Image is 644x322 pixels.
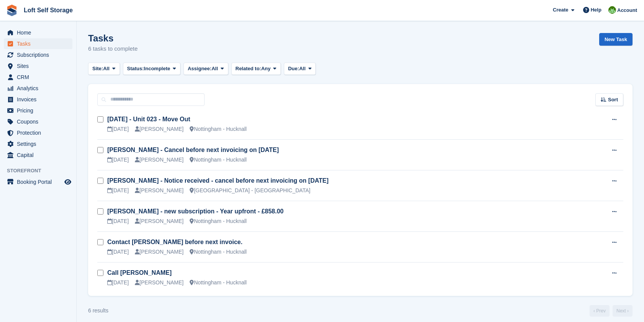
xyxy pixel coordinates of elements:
[284,63,316,75] button: Due: All
[92,65,103,73] span: Site:
[599,33,633,46] a: New Task
[6,5,18,16] img: stora-icon-8386f47178a22dfd0bd8f6a31ec36ba5ce8667c1dd55bd0f319d3a0aa187defe.svg
[4,94,72,105] a: menu
[17,72,63,83] span: CRM
[231,63,281,75] button: Related to: Any
[135,125,184,133] div: [PERSON_NAME]
[4,139,72,149] a: menu
[135,248,184,256] div: [PERSON_NAME]
[4,127,72,138] a: menu
[4,50,72,60] a: menu
[107,248,129,256] div: [DATE]
[88,33,138,43] h1: Tasks
[4,72,72,83] a: menu
[190,156,247,164] div: Nottingham - Hucknall
[190,248,247,256] div: Nottingham - Hucknall
[107,239,243,245] a: Contact [PERSON_NAME] before next invoice.
[88,45,138,53] p: 6 tasks to complete
[211,65,218,73] span: All
[107,125,129,133] div: [DATE]
[17,139,63,149] span: Settings
[107,269,172,276] a: Call [PERSON_NAME]
[4,27,72,38] a: menu
[123,63,180,75] button: Status: Incomplete
[591,6,601,14] span: Help
[4,116,72,127] a: menu
[135,279,184,287] div: [PERSON_NAME]
[4,105,72,116] a: menu
[4,150,72,160] a: menu
[553,6,568,14] span: Create
[63,177,72,187] a: Preview store
[4,38,72,49] a: menu
[107,279,129,287] div: [DATE]
[190,279,247,287] div: Nottingham - Hucknall
[588,305,634,317] nav: Page
[7,167,76,175] span: Storefront
[17,27,63,38] span: Home
[617,7,637,14] span: Account
[17,127,63,138] span: Protection
[103,65,110,73] span: All
[88,307,108,315] div: 6 results
[107,187,129,195] div: [DATE]
[17,116,63,127] span: Coupons
[184,63,228,75] button: Assignee: All
[17,61,63,71] span: Sites
[4,61,72,71] a: menu
[107,177,329,184] a: [PERSON_NAME] - Notice received - cancel before next invoicing on [DATE]
[590,305,610,317] a: Previous
[135,217,184,225] div: [PERSON_NAME]
[17,150,63,160] span: Capital
[190,217,247,225] div: Nottingham - Hucknall
[127,65,144,73] span: Status:
[135,187,184,195] div: [PERSON_NAME]
[190,187,310,195] div: [GEOGRAPHIC_DATA] - [GEOGRAPHIC_DATA]
[17,94,63,105] span: Invoices
[135,156,184,164] div: [PERSON_NAME]
[4,83,72,94] a: menu
[17,38,63,49] span: Tasks
[17,50,63,60] span: Subscriptions
[4,177,72,187] a: menu
[21,4,76,17] a: Loft Self Storage
[107,156,129,164] div: [DATE]
[17,105,63,116] span: Pricing
[261,65,271,73] span: Any
[188,65,211,73] span: Assignee:
[107,116,190,122] a: [DATE] - Unit 023 - Move Out
[608,96,618,104] span: Sort
[190,125,247,133] div: Nottingham - Hucknall
[144,65,170,73] span: Incomplete
[608,6,616,14] img: James Johnson
[236,65,261,73] span: Related to:
[107,147,279,153] a: [PERSON_NAME] - Cancel before next invoicing on [DATE]
[288,65,299,73] span: Due:
[88,63,120,75] button: Site: All
[17,83,63,94] span: Analytics
[17,177,63,187] span: Booking Portal
[613,305,633,317] a: Next
[107,217,129,225] div: [DATE]
[299,65,306,73] span: All
[107,208,283,215] a: [PERSON_NAME] - new subscription - Year upfront - £858.00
